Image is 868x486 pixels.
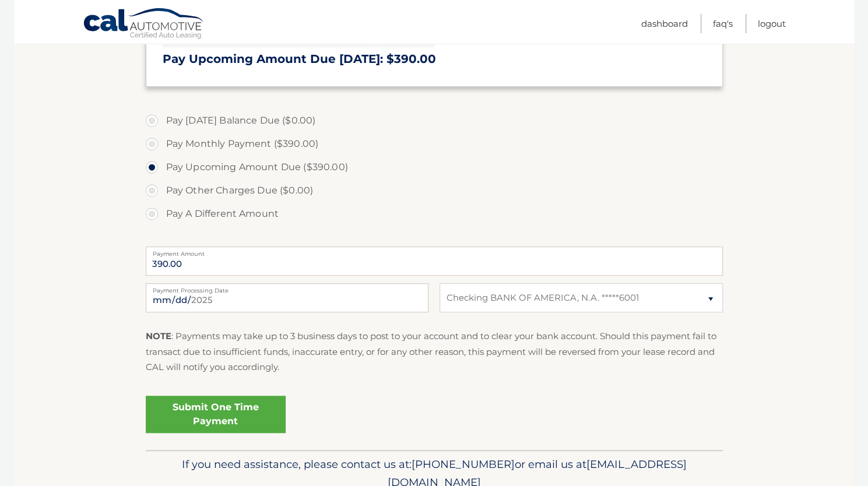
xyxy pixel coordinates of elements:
strong: NOTE [146,330,171,341]
label: Pay Upcoming Amount Due ($390.00) [146,156,723,179]
label: Pay Other Charges Due ($0.00) [146,179,723,202]
a: Submit One Time Payment [146,396,286,433]
input: Payment Amount [146,246,723,276]
label: Payment Amount [146,246,723,256]
label: Pay Monthly Payment ($390.00) [146,132,723,156]
p: : Payments may take up to 3 business days to post to your account and to clear your bank account.... [146,329,723,375]
label: Payment Processing Date [146,283,428,293]
h3: Pay Upcoming Amount Due [DATE]: $390.00 [163,52,706,66]
a: Cal Automotive [83,8,205,41]
a: FAQ's [713,14,733,33]
label: Pay A Different Amount [146,202,723,226]
label: Pay [DATE] Balance Due ($0.00) [146,109,723,132]
input: Payment Date [146,283,428,312]
a: Logout [758,14,786,33]
a: Dashboard [641,14,688,33]
span: [PHONE_NUMBER] [412,457,515,471]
